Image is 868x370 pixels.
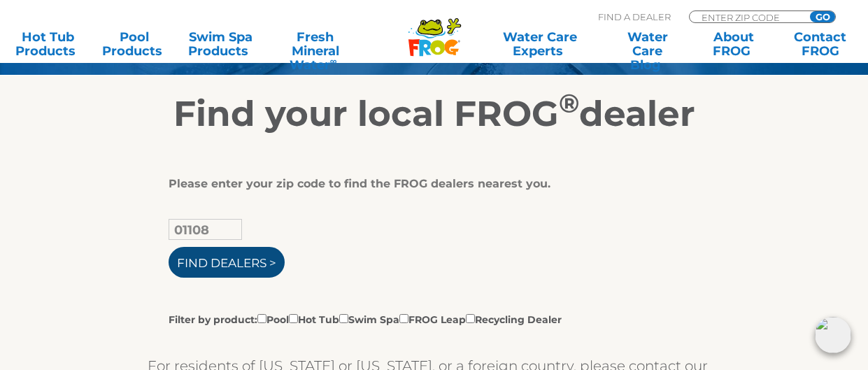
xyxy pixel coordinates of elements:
[273,30,357,58] a: Fresh MineralWater∞
[169,247,285,278] input: Find Dealers >
[399,314,408,323] input: Filter by product:PoolHot TubSwim SpaFROG LeapRecycling Dealer
[466,314,475,323] input: Filter by product:PoolHot TubSwim SpaFROG LeapRecycling Dealer
[330,55,337,66] sup: ∞
[598,10,671,23] p: Find A Dealer
[169,311,562,327] label: Filter by product: Pool Hot Tub Swim Spa FROG Leap Recycling Dealer
[187,30,254,58] a: Swim SpaProducts
[257,314,266,323] input: Filter by product:PoolHot TubSwim SpaFROG LeapRecycling Dealer
[614,30,681,58] a: Water CareBlog
[559,87,579,119] sup: ®
[101,30,168,58] a: PoolProducts
[4,93,865,135] h2: Find your local FROG dealer
[815,317,851,353] img: openIcon
[14,30,81,58] a: Hot TubProducts
[700,30,767,58] a: AboutFROG
[700,11,795,23] input: Zip Code Form
[289,314,298,323] input: Filter by product:PoolHot TubSwim SpaFROG LeapRecycling Dealer
[810,11,835,22] input: GO
[787,30,854,58] a: ContactFROG
[169,177,690,191] div: Please enter your zip code to find the FROG dealers nearest you.
[339,314,348,323] input: Filter by product:PoolHot TubSwim SpaFROG LeapRecycling Dealer
[485,30,595,58] a: Water CareExperts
